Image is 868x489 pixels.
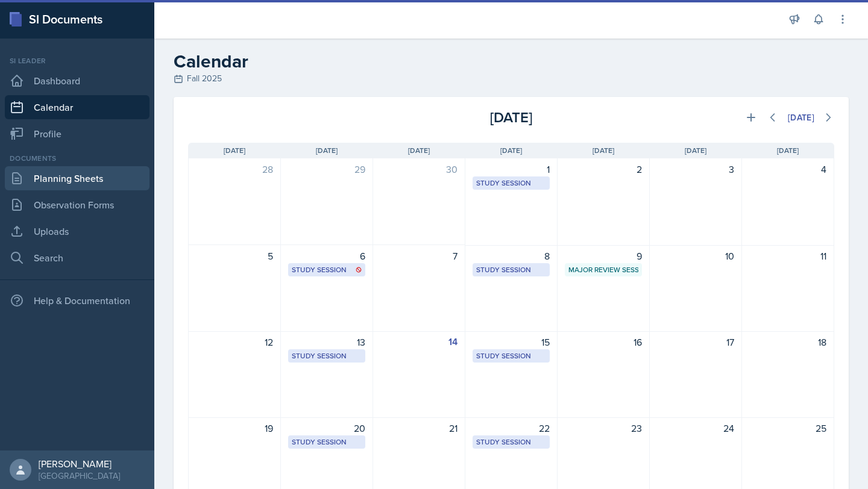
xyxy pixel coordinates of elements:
[657,249,734,263] div: 10
[657,421,734,435] div: 24
[39,470,120,482] div: [GEOGRAPHIC_DATA]
[380,421,458,435] div: 21
[196,162,273,176] div: 28
[780,107,822,128] button: [DATE]
[788,113,814,122] div: [DATE]
[5,219,149,243] a: Uploads
[39,458,120,470] div: [PERSON_NAME]
[5,95,149,119] a: Calendar
[408,145,430,156] span: [DATE]
[500,145,522,156] span: [DATE]
[380,162,458,176] div: 30
[657,335,734,349] div: 17
[5,246,149,270] a: Search
[292,264,362,275] div: Study Session
[565,421,642,435] div: 23
[476,178,546,188] div: Study Session
[288,162,365,176] div: 29
[380,335,458,349] div: 14
[380,249,458,263] div: 7
[5,122,149,146] a: Profile
[476,350,546,361] div: Study Session
[568,264,638,275] div: Major Review Session
[5,166,149,190] a: Planning Sheets
[5,55,149,66] div: Si leader
[292,437,362,447] div: Study Session
[593,145,614,156] span: [DATE]
[174,51,849,72] h2: Calendar
[565,162,642,176] div: 2
[292,350,362,361] div: Study Session
[473,162,550,176] div: 1
[196,249,273,263] div: 5
[224,145,245,156] span: [DATE]
[288,335,365,349] div: 13
[316,145,338,156] span: [DATE]
[565,335,642,349] div: 16
[403,107,618,128] div: [DATE]
[657,162,734,176] div: 3
[196,335,273,349] div: 12
[749,162,826,176] div: 4
[749,249,826,263] div: 11
[476,264,546,275] div: Study Session
[288,421,365,435] div: 20
[685,145,706,156] span: [DATE]
[777,145,799,156] span: [DATE]
[565,249,642,263] div: 9
[473,421,550,435] div: 22
[749,335,826,349] div: 18
[196,421,273,435] div: 19
[473,335,550,349] div: 15
[476,437,546,447] div: Study Session
[5,288,149,313] div: Help & Documentation
[5,153,149,164] div: Documents
[5,69,149,93] a: Dashboard
[174,72,849,85] div: Fall 2025
[749,421,826,435] div: 25
[288,249,365,263] div: 6
[5,193,149,217] a: Observation Forms
[473,249,550,263] div: 8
